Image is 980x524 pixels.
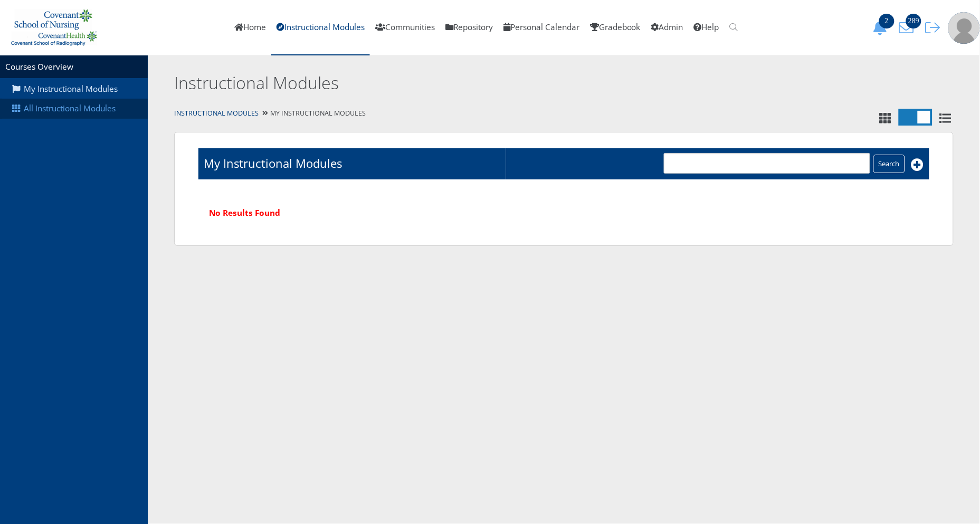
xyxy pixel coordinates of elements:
[869,22,896,33] a: 2
[174,71,778,95] h2: Instructional Modules
[5,61,73,72] a: Courses Overview
[948,12,980,44] img: user-profile-default-picture.png
[878,112,893,124] i: Tile
[896,20,922,35] button: 289
[204,155,342,172] h1: My Instructional Modules
[911,158,924,171] i: Add New
[879,14,895,28] span: 2
[869,20,896,35] button: 2
[198,196,929,230] div: No Results Found
[148,106,980,121] div: My Instructional Modules
[873,155,905,173] input: Search
[174,109,259,118] a: Instructional Modules
[938,112,954,124] i: List
[906,14,921,28] span: 289
[896,22,922,33] a: 289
